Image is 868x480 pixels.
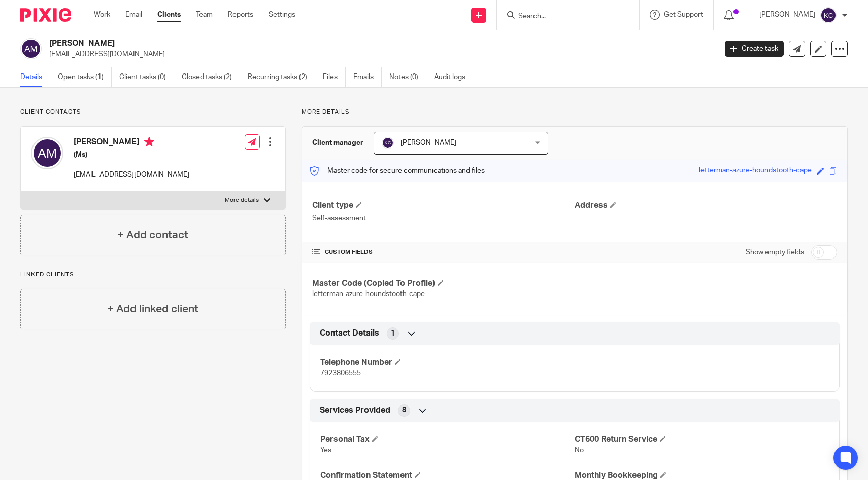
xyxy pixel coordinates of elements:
[157,10,181,20] a: Clients
[312,278,575,289] h4: Master Code (Copied To Profile)
[94,10,110,20] a: Work
[182,67,240,87] a: Closed tasks (2)
[320,405,390,416] span: Services Provided
[400,139,456,146] span: [PERSON_NAME]
[269,10,295,20] a: Settings
[312,200,575,211] h4: Client type
[196,10,213,20] a: Team
[746,247,804,257] label: Show empty fields
[119,67,174,87] a: Client tasks (0)
[20,108,286,116] p: Client contacts
[517,12,609,21] input: Search
[575,200,837,211] h4: Address
[248,67,315,87] a: Recurring tasks (2)
[58,67,112,87] a: Open tasks (1)
[302,108,848,116] p: More details
[759,10,815,20] p: [PERSON_NAME]
[225,196,259,204] p: More details
[382,137,394,149] img: svg%3E
[312,290,425,298] span: letterman-azure-houndstooth-cape
[49,38,578,49] h2: [PERSON_NAME]
[144,137,154,147] i: Primary
[320,370,361,377] span: 7923806555
[312,248,575,256] h4: CUSTOM FIELDS
[117,227,188,243] h4: + Add contact
[320,447,331,454] span: Yes
[312,213,575,224] p: Self-assessment
[312,138,363,148] h3: Client manager
[402,405,406,415] span: 8
[391,328,395,339] span: 1
[353,67,382,87] a: Emails
[699,165,812,177] div: letterman-azure-houndstooth-cape
[820,7,837,23] img: svg%3E
[74,150,189,160] h5: (Ms)
[228,10,253,20] a: Reports
[20,8,71,22] img: Pixie
[389,67,426,87] a: Notes (0)
[74,137,189,150] h4: [PERSON_NAME]
[320,357,575,368] h4: Telephone Number
[125,10,142,20] a: Email
[31,137,63,169] img: svg%3E
[20,38,42,59] img: svg%3E
[575,434,829,445] h4: CT600 Return Service
[575,447,584,454] span: No
[323,67,346,87] a: Files
[664,11,703,18] span: Get Support
[310,166,485,176] p: Master code for secure communications and files
[725,41,784,57] a: Create task
[49,49,710,59] p: [EMAIL_ADDRESS][DOMAIN_NAME]
[20,271,286,279] p: Linked clients
[320,328,379,339] span: Contact Details
[74,170,189,180] p: [EMAIL_ADDRESS][DOMAIN_NAME]
[320,434,575,445] h4: Personal Tax
[434,67,473,87] a: Audit logs
[20,67,50,87] a: Details
[107,301,198,317] h4: + Add linked client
